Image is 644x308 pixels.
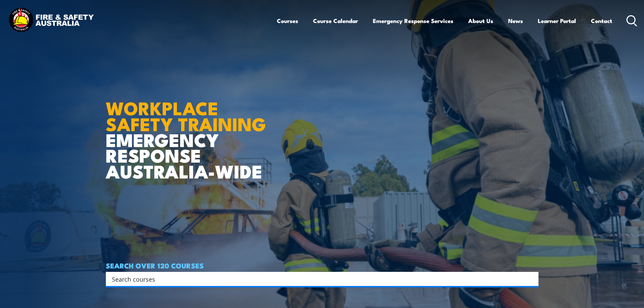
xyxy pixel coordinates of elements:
[538,12,576,30] a: Learner Portal
[112,274,524,284] input: Search input
[106,93,266,137] strong: WORKPLACE SAFETY TRAINING
[527,274,536,284] button: Search magnifier button
[468,12,493,30] a: About Us
[373,12,453,30] a: Emergency Response Services
[277,12,298,30] a: Courses
[106,83,271,179] h1: EMERGENCY RESPONSE AUSTRALIA-WIDE
[106,262,539,269] h4: SEARCH OVER 120 COURSES
[113,274,525,284] form: Search form
[508,12,523,30] a: News
[313,12,358,30] a: Course Calendar
[591,12,612,30] a: Contact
